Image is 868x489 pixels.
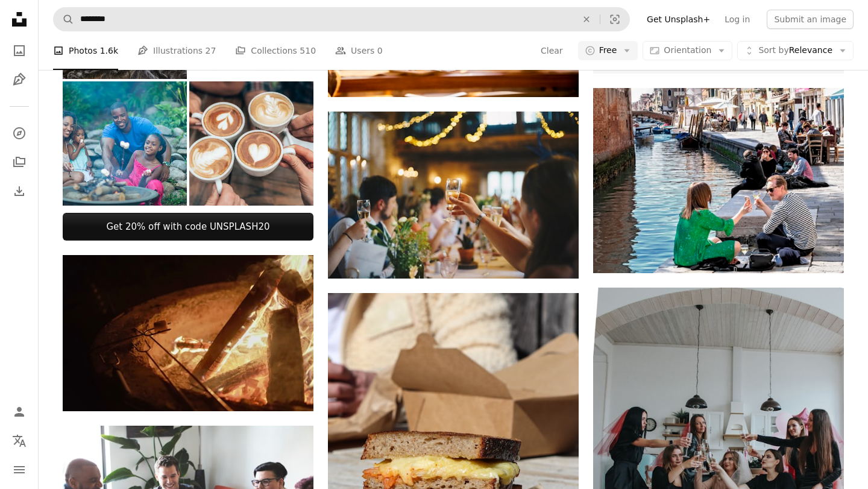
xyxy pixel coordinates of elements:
a: people sitting on the side of the river during daytime [593,175,844,186]
a: Log in [717,10,757,29]
a: Collections [7,150,31,174]
img: a close-up of a bug [63,255,313,412]
a: Download History [7,179,31,203]
a: Illustrations 27 [137,31,216,70]
img: Tasty cups of coffee [189,81,313,206]
a: group of women sitting on white floor [593,466,844,477]
button: Clear [540,41,564,60]
button: Free [578,41,638,60]
span: Sort by [758,45,788,55]
a: Log in / Sign up [7,400,31,424]
button: Language [7,429,31,453]
button: Sort byRelevance [737,41,854,60]
a: burger with cheese and lettuce [328,476,579,487]
span: 27 [206,44,216,57]
a: Collections 510 [235,31,316,70]
a: Photos [7,39,31,63]
a: Users 0 [335,31,383,70]
button: Orientation [643,41,732,60]
a: Get 20% off with code UNSPLASH20 [63,213,313,241]
span: 510 [300,44,316,57]
button: Submit an image [767,10,854,29]
a: Home — Unsplash [7,7,31,34]
button: Clear [573,8,600,31]
span: 0 [377,44,383,57]
button: Search Unsplash [54,8,74,31]
a: people raising wine glass in selective focus photography [328,189,579,200]
a: a close-up of a bug [63,327,313,338]
span: Free [599,45,617,57]
a: Illustrations [7,68,31,92]
span: Relevance [758,45,832,57]
a: Explore [7,121,31,145]
form: Find visuals sitewide [53,7,630,31]
img: people sitting on the side of the river during daytime [593,88,844,274]
span: Orientation [664,45,711,55]
a: Get Unsplash+ [640,10,717,29]
button: Visual search [600,8,629,31]
img: Roasting Marshmallows [63,81,187,206]
button: Menu [7,458,31,482]
img: people raising wine glass in selective focus photography [328,112,579,279]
